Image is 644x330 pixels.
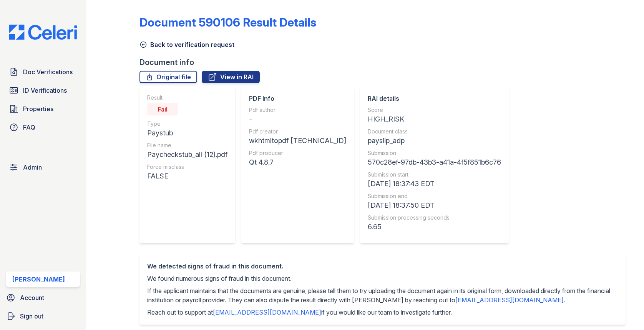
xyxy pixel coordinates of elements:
a: [EMAIL_ADDRESS][DOMAIN_NAME] [213,308,321,316]
div: Score [368,106,501,114]
div: 6.65 [368,222,501,232]
div: Submission start [368,171,501,178]
div: Paycheckstub_all (12).pdf [147,149,227,160]
span: Sign out [20,312,43,321]
div: payslip_adp [368,135,501,146]
div: Submission processing seconds [368,214,501,222]
div: Submission [368,149,501,157]
div: wkhtmltopdf [TECHNICAL_ID] [249,135,346,146]
div: Submission end [368,192,501,200]
div: [PERSON_NAME] [12,275,65,284]
a: Back to verification request [139,40,234,49]
a: Properties [6,101,80,117]
img: CE_Logo_Blue-a8612792a0a2168367f1c8372b55b34899dd931a85d93a1a3d3e32e68fde9ad4.png [3,25,83,40]
span: Account [20,293,44,302]
p: If the applicant maintains that the documents are genuine, please tell them to try uploading the ... [147,286,618,305]
a: Sign out [3,308,83,324]
p: Reach out to support at if you would like our team to investigate further. [147,308,618,317]
a: [EMAIL_ADDRESS][DOMAIN_NAME] [455,296,564,304]
a: Account [3,290,83,305]
div: Result [147,94,227,102]
div: FALSE [147,171,227,182]
div: Type [147,120,227,128]
div: Qt 4.8.7 [249,157,346,168]
div: PDF Info [249,94,346,103]
span: FAQ [23,123,35,132]
span: . [564,296,565,304]
div: [DATE] 18:37:50 EDT [368,200,501,211]
a: Document 590106 Result Details [139,15,316,29]
span: Properties [23,104,53,113]
span: Doc Verifications [23,67,73,77]
div: Document class [368,128,501,135]
div: We detected signs of fraud in this document. [147,262,618,271]
div: RAI details [368,94,501,103]
a: Admin [6,160,80,175]
div: - [249,114,346,125]
span: Admin [23,163,42,172]
div: File name [147,142,227,149]
div: Force misclass [147,163,227,171]
div: Pdf author [249,106,346,114]
div: Document info [139,57,632,68]
a: View in RAI [202,71,260,83]
div: 570c28ef-97db-43b3-a41a-4f5f851b6c76 [368,157,501,168]
div: Pdf creator [249,128,346,135]
div: [DATE] 18:37:43 EDT [368,178,501,189]
a: FAQ [6,120,80,135]
span: ID Verifications [23,86,67,95]
a: Original file [139,71,197,83]
div: Pdf producer [249,149,346,157]
div: Paystub [147,128,227,138]
a: Doc Verifications [6,64,80,80]
div: Fail [147,103,178,115]
a: ID Verifications [6,83,80,98]
p: We found numerous signs of fraud in this document. [147,274,618,283]
div: HIGH_RISK [368,114,501,125]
